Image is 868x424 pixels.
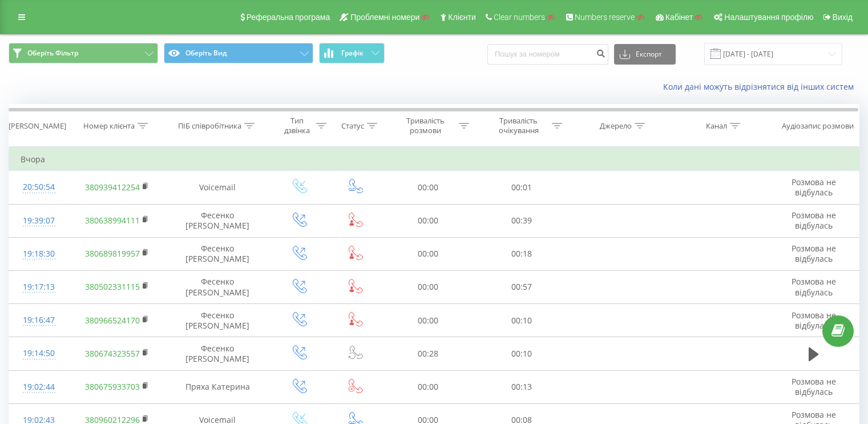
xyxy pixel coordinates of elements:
span: Клієнти [448,13,476,22]
td: 00:10 [475,304,568,337]
td: 00:57 [475,270,568,303]
input: Пошук за номером [487,44,608,65]
td: 00:01 [475,171,568,204]
button: Оберіть Вид [164,43,313,63]
button: Графік [319,43,385,63]
td: Voicemail [165,171,270,204]
div: Джерело [600,121,632,131]
td: 00:00 [382,304,475,337]
td: 00:00 [382,171,475,204]
div: 19:16:47 [21,309,57,331]
div: 19:02:44 [21,376,57,398]
div: Аудіозапис розмови [782,121,854,131]
td: Фесенко [PERSON_NAME] [165,304,270,337]
span: Реферальна програма [247,13,330,22]
div: ПІБ співробітника [178,121,241,131]
span: Numbers reserve [575,13,635,22]
a: 380502331115 [85,281,140,292]
td: 00:13 [475,370,568,403]
td: Пряха Катерина [165,370,270,403]
span: Кабінет [665,13,693,22]
span: Оберіть Фільтр [27,49,78,58]
div: 19:17:13 [21,276,57,298]
div: 20:50:54 [21,176,57,198]
span: Розмова не відбулась [792,310,836,331]
button: Експорт [614,44,676,65]
div: Канал [706,121,727,131]
td: Фесенко [PERSON_NAME] [165,337,270,370]
div: Тривалість розмови [395,116,456,135]
span: Налаштування профілю [724,13,813,22]
span: Розмова не відбулась [792,177,836,198]
td: Вчора [9,148,859,171]
a: 380689819957 [85,248,140,259]
td: Фесенко [PERSON_NAME] [165,204,270,237]
td: Фесенко [PERSON_NAME] [165,270,270,303]
a: 380939412254 [85,182,140,193]
a: 380966524170 [85,315,140,326]
div: Номер клієнта [83,121,135,131]
a: 380675933703 [85,381,140,392]
td: 00:39 [475,204,568,237]
span: Вихід [833,13,853,22]
a: Коли дані можуть відрізнятися вiд інших систем [663,81,859,92]
div: Тип дзвінка [280,116,314,135]
button: Оберіть Фільтр [9,43,158,63]
td: 00:28 [382,337,475,370]
span: Розмова не відбулась [792,243,836,264]
span: Розмова не відбулась [792,376,836,397]
div: Тривалість очікування [488,116,549,135]
a: 380638994111 [85,215,140,226]
div: 19:39:07 [21,210,57,232]
div: [PERSON_NAME] [9,121,66,131]
span: Графік [341,49,364,57]
div: Статус [341,121,364,131]
span: Розмова не відбулась [792,210,836,231]
a: 380674323557 [85,348,140,359]
td: 00:00 [382,204,475,237]
td: 00:00 [382,270,475,303]
td: 00:00 [382,237,475,270]
td: 00:18 [475,237,568,270]
td: 00:10 [475,337,568,370]
span: Clear numbers [494,13,545,22]
span: Розмова не відбулась [792,276,836,297]
div: 19:14:50 [21,342,57,365]
span: Проблемні номери [350,13,419,22]
div: 19:18:30 [21,243,57,265]
td: 00:00 [382,370,475,403]
td: Фесенко [PERSON_NAME] [165,237,270,270]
